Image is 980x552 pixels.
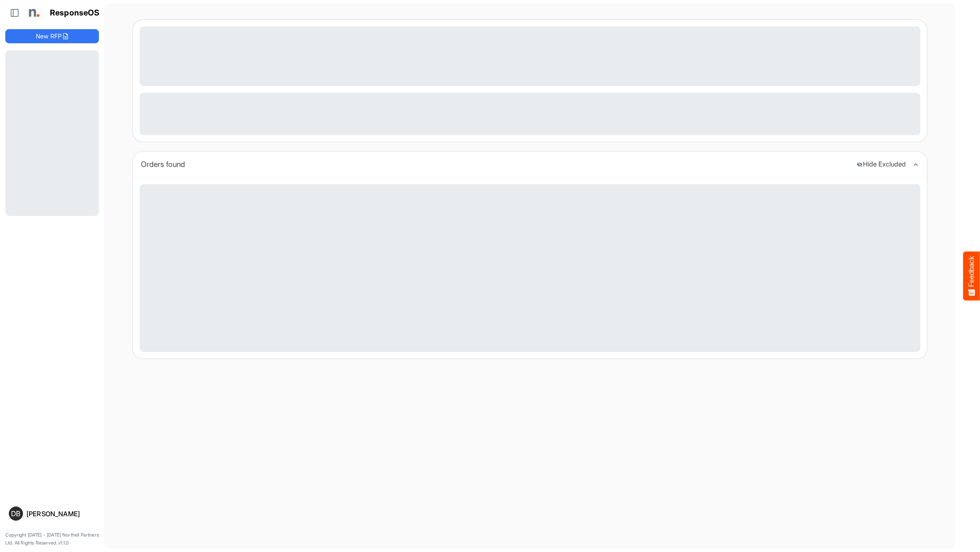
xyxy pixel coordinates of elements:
div: Loading... [140,26,920,86]
div: [PERSON_NAME] [26,510,95,517]
button: Hide Excluded [856,161,906,168]
div: Loading... [140,93,920,135]
img: Northell [24,4,42,22]
div: Orders found [141,158,850,170]
div: Loading... [140,184,920,352]
div: Loading... [5,50,99,216]
button: New RFP [5,29,99,43]
p: Copyright [DATE] - [DATE] Northell Partners Ltd. All Rights Reserved. v1.1.0 [5,531,99,547]
button: Feedback [963,252,980,301]
span: DB [11,510,20,517]
h1: ResponseOS [50,8,100,18]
